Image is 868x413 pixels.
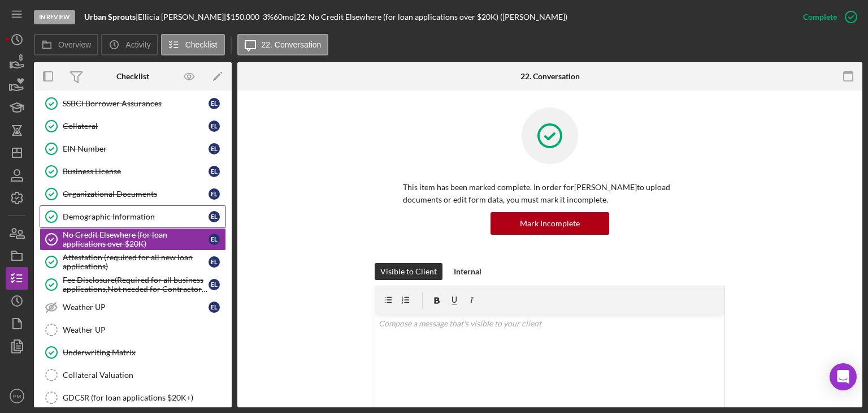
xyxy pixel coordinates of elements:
[40,115,226,137] a: CollateralEL
[63,303,209,312] div: Weather UP
[40,386,226,409] a: GDCSR (for loan applications $20K+)
[403,181,697,206] p: This item has been marked complete. In order for [PERSON_NAME] to upload documents or edit form d...
[209,211,220,222] div: E L
[294,12,567,21] div: | 22. No Credit Elsewhere (for loan applications over $20K) ([PERSON_NAME])
[63,230,209,248] div: No Credit Elsewhere (for loan applications over $20K)
[274,12,294,21] div: 60 mo
[209,188,220,200] div: E L
[803,6,837,28] div: Complete
[40,319,226,341] a: Weather UP
[58,40,91,49] label: Overview
[448,263,487,280] button: Internal
[6,385,28,407] button: PM
[263,12,274,21] div: 3 %
[262,40,322,49] label: 22. Conversation
[40,137,226,160] a: EIN NumberEL
[63,144,209,153] div: EIN Number
[63,253,209,271] div: Attestation (required for all new loan applications)
[63,371,225,380] div: Collateral Valuation
[40,364,226,386] a: Collateral Valuation
[63,393,225,402] div: GDCSR (for loan applications $20K+)
[63,122,209,131] div: Collateral
[40,205,226,228] a: Demographic InformationEL
[491,212,609,235] button: Mark Incomplete
[40,251,226,273] a: Attestation (required for all new loan applications)EL
[63,190,209,199] div: Organizational Documents
[209,98,220,109] div: E L
[520,72,580,81] div: 22. Conversation
[125,40,150,49] label: Activity
[63,212,209,221] div: Demographic Information
[84,12,138,21] div: |
[40,341,226,364] a: Underwriting Matrix
[161,34,225,55] button: Checklist
[209,302,220,313] div: E L
[830,363,857,390] div: Open Intercom Messenger
[40,183,226,205] a: Organizational DocumentsEL
[40,273,226,296] a: Fee Disclosure(Required for all business applications,Not needed for Contractor loans)EL
[209,121,220,132] div: E L
[116,72,149,81] div: Checklist
[40,228,226,251] a: No Credit Elsewhere (for loan applications over $20K)EL
[380,263,437,280] div: Visible to Client
[237,34,329,55] button: 22. Conversation
[101,34,158,55] button: Activity
[375,263,442,280] button: Visible to Client
[40,296,226,319] a: Weather UPEL
[63,348,225,357] div: Underwriting Matrix
[63,276,209,294] div: Fee Disclosure(Required for all business applications,Not needed for Contractor loans)
[13,393,21,399] text: PM
[209,256,220,268] div: E L
[63,99,209,108] div: SSBCI Borrower Assurances
[209,279,220,290] div: E L
[209,143,220,154] div: E L
[34,10,75,24] div: In Review
[185,40,218,49] label: Checklist
[84,12,136,21] b: Urban Sprouts
[209,234,220,245] div: E L
[40,92,226,115] a: SSBCI Borrower AssurancesEL
[63,325,225,334] div: Weather UP
[454,263,481,280] div: Internal
[520,212,580,235] div: Mark Incomplete
[40,160,226,183] a: Business LicenseEL
[34,34,98,55] button: Overview
[138,12,226,21] div: Ellicia [PERSON_NAME] |
[209,166,220,177] div: E L
[226,12,259,21] span: $150,000
[792,6,862,28] button: Complete
[63,167,209,176] div: Business License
